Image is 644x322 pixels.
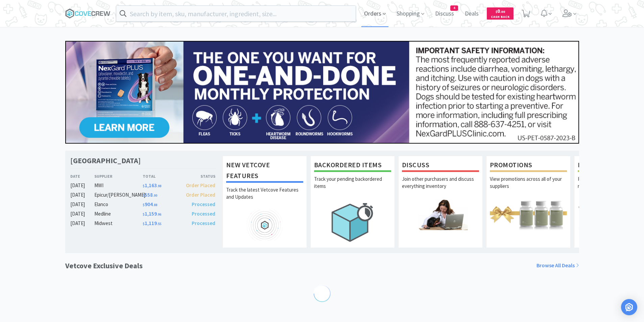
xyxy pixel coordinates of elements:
a: Deals [462,11,481,17]
span: Processed [192,220,215,226]
span: Order Placed [186,182,215,189]
div: Total [143,173,179,179]
img: hero_promotions.png [490,199,567,230]
input: Search by item, sku, manufacturer, ingredient, size... [116,6,356,21]
span: 1,159 [143,210,161,217]
h1: Backordered Items [314,159,391,172]
span: $ [143,184,145,188]
span: Processed [192,210,215,217]
div: Medline [94,210,143,218]
span: $ [143,203,145,207]
a: New Vetcove FeaturesTrack the latest Vetcove Features and Updates [222,156,307,248]
span: Order Placed [186,192,215,198]
div: Date [70,173,95,179]
span: $ [143,212,145,217]
p: Join other purchasers and discuss everything inventory [402,175,479,199]
a: [DATE]Medline$1,159.96Processed [70,210,216,218]
span: . 98 [157,184,161,188]
p: View promotions across all of your suppliers [490,175,567,199]
span: . 96 [157,212,161,217]
a: [DATE]Midwest$1,119.55Processed [70,219,216,227]
h1: [GEOGRAPHIC_DATA] [70,156,141,166]
div: Open Intercom Messenger [621,299,637,315]
img: hero_discuss.png [402,199,479,230]
span: . 88 [153,203,157,207]
span: $ [496,9,497,14]
span: 558 [143,192,157,198]
span: $ [143,193,145,198]
div: [DATE] [70,191,95,199]
div: [DATE] [70,181,95,190]
div: MWI [94,181,143,190]
h1: New Vetcove Features [226,159,303,183]
span: 4 [451,6,458,10]
div: [DATE] [70,200,95,208]
span: . 55 [157,222,161,226]
img: hero_feature_roadmap.png [226,210,303,241]
span: $ [143,222,145,226]
span: 904 [143,201,157,207]
h1: Promotions [490,159,567,172]
a: [DATE]MWI$1,163.98Order Placed [70,181,216,190]
a: [DATE]Epicur/[PERSON_NAME]$558.00Order Placed [70,191,216,199]
h1: Discuss [402,159,479,172]
a: $0.00Cash Back [487,4,514,23]
span: . 00 [153,193,157,198]
div: Status [179,173,216,179]
div: Midwest [94,219,143,227]
span: 1,119 [143,220,161,226]
img: 24562ba5414042f391a945fa418716b7_350.jpg [65,41,579,144]
span: 0 [496,8,505,14]
p: Track the latest Vetcove Features and Updates [226,186,303,210]
a: [DATE]Elanco$904.88Processed [70,200,216,208]
a: Backordered ItemsTrack your pending backordered items [310,156,395,248]
h1: Vetcove Exclusive Deals [65,260,143,272]
span: 1,163 [143,182,161,189]
div: Supplier [94,173,143,179]
div: [DATE] [70,210,95,218]
span: Processed [192,201,215,207]
p: Track your pending backordered items [314,175,391,199]
span: . 00 [500,9,505,14]
span: Cash Back [491,15,509,20]
a: DiscussJoin other purchasers and discuss everything inventory [398,156,483,248]
a: PromotionsView promotions across all of your suppliers [486,156,571,248]
a: Browse All Deals [536,261,579,270]
div: Epicur/[PERSON_NAME] [94,191,143,199]
a: Discuss4 [432,11,457,17]
img: hero_backorders.png [314,199,391,245]
div: Elanco [94,200,143,208]
div: [DATE] [70,219,95,227]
